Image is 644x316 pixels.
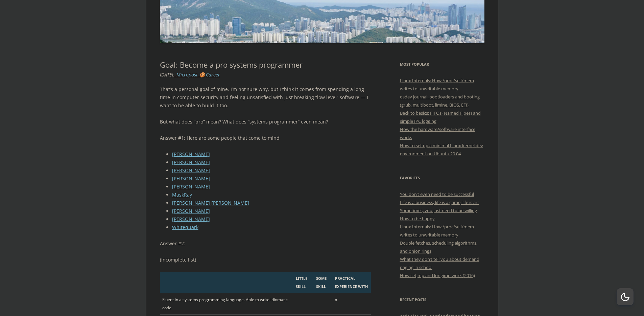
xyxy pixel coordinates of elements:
a: Double fetches, scheduling algorithms, and onion rings [400,240,477,254]
a: Linux Internals: How /proc/self/mem writes to unwritable memory [400,77,474,92]
h3: Favorites [400,174,484,182]
td: x [333,293,371,315]
h3: Recent Posts [400,296,484,304]
a: Career [206,71,220,78]
th: Little skill [293,272,314,293]
a: [PERSON_NAME] [172,216,210,222]
th: Practical experience with [333,272,371,293]
a: What they don’t tell you about demand paging in school [400,256,479,270]
a: Whitequark [172,224,198,230]
a: [PERSON_NAME] [172,183,210,190]
a: osdev journal: bootloaders and booting (grub, multiboot, limine, BIOS, EFI) [400,94,480,108]
a: You don’t even need to be successful [400,191,474,197]
h1: Goal: Become a pro systems programmer [160,60,371,69]
th: Some skill [314,272,333,293]
a: _Micropost 🍪 [174,71,205,78]
p: Answer #1: Here are some people that come to mind [160,134,371,142]
a: How the hardware/software interface works [400,126,475,140]
i: : , [160,71,220,78]
p: Answer #2: [160,240,371,248]
a: [PERSON_NAME] [172,208,210,214]
a: [PERSON_NAME] [172,175,210,182]
p: (Incomplete list) [160,256,371,264]
a: Sometimes, you just need to be willing [400,207,477,213]
a: Back to basics: FIFOs (Named Pipes) and simple IPC logging [400,110,481,124]
a: How setjmp and longjmp work (2016) [400,272,475,278]
a: [PERSON_NAME] [PERSON_NAME] [172,200,249,206]
a: [PERSON_NAME] [172,167,210,174]
td: Fluent in a systems programming language. Able to write idiomatic code. [160,293,294,315]
a: MaskRay [172,191,192,198]
h3: Most Popular [400,60,484,68]
a: Life is a business; life is a game; life is art [400,199,479,205]
a: How to set up a minimal Linux kernel dev environment on Ubuntu 20.04 [400,142,483,157]
p: That’s a personal goal of mine. I’m not sure why, but I think it comes from spending a long time ... [160,85,371,110]
a: [PERSON_NAME] [172,151,210,157]
a: [PERSON_NAME] [172,159,210,165]
p: But what does “pro” mean? What does “systems programmer” even mean? [160,118,371,126]
a: How to be happy [400,216,435,222]
time: [DATE] [160,71,173,78]
a: Linux Internals: How /proc/self/mem writes to unwritable memory [400,224,474,238]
